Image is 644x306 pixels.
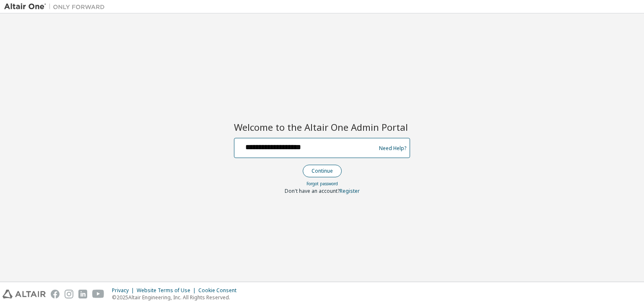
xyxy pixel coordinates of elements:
img: youtube.svg [92,290,104,298]
a: Register [340,187,360,194]
a: Forgot password [306,181,338,187]
a: Need Help? [379,148,406,148]
img: linkedin.svg [78,290,87,298]
div: Privacy [112,287,137,294]
button: Continue [303,165,342,177]
img: altair_logo.svg [3,290,46,298]
span: Don't have an account? [285,187,340,194]
p: © 2025 Altair Engineering, Inc. All Rights Reserved. [112,294,241,301]
img: facebook.svg [51,290,60,298]
div: Website Terms of Use [137,287,198,294]
div: Cookie Consent [198,287,241,294]
img: instagram.svg [65,290,73,298]
img: Altair One [4,3,109,11]
h2: Welcome to the Altair One Admin Portal [234,121,410,133]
